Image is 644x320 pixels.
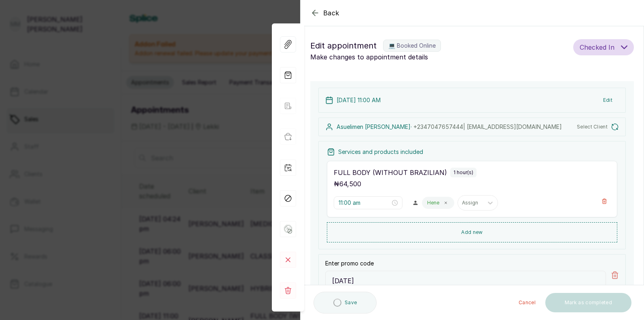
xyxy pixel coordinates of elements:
[323,8,339,18] span: Back
[339,198,390,207] input: Select time
[573,39,634,55] button: Checked In
[310,52,570,62] p: Make changes to appointment details
[512,293,542,312] button: Cancel
[427,200,439,206] p: Hene
[577,124,608,130] span: Select Client
[325,271,606,291] input: Promo code
[337,96,381,104] p: [DATE] 11:00 AM
[413,123,562,130] span: +234 7047657444 | [EMAIL_ADDRESS][DOMAIN_NAME]
[338,148,423,156] p: Services and products included
[453,169,473,176] p: 1 hour(s)
[580,42,614,52] span: Checked In
[310,8,339,18] button: Back
[325,259,374,267] label: Enter promo code
[310,39,377,52] span: Edit appointment
[597,93,619,107] button: Edit
[314,292,377,314] button: Save
[327,222,617,242] button: Add new
[337,123,562,131] p: Asuelimen [PERSON_NAME] ·
[545,293,631,312] button: Mark as completed
[339,180,361,188] span: 64,500
[334,179,361,189] p: ₦
[383,40,441,52] label: 💻 Booked Online
[334,168,447,177] p: FULL BODY (WITHOUT BRAZILIAN)
[577,123,619,131] button: Select Client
